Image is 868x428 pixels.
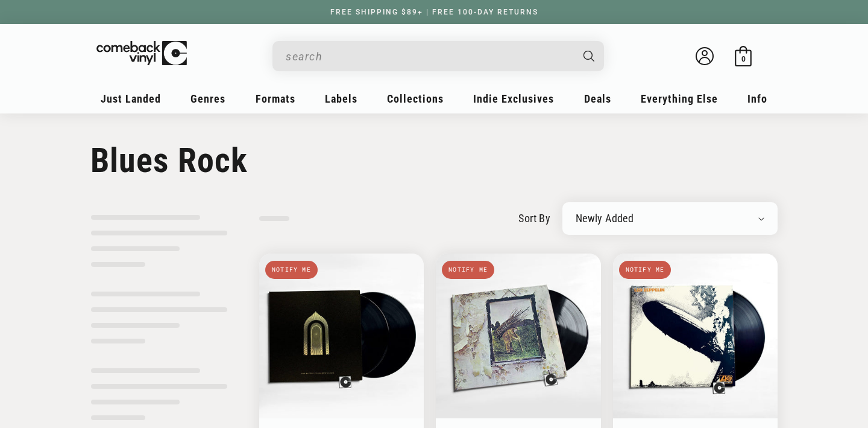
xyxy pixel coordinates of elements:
a: FREE SHIPPING $89+ | FREE 100-DAY RETURNS [318,8,550,16]
label: sort by [518,210,550,226]
span: Indie Exclusives [473,92,554,105]
span: 0 [741,54,746,63]
span: Deals [584,92,611,105]
input: search [286,44,571,69]
h1: Blues Rock [90,141,778,180]
span: Info [747,92,767,105]
span: Just Landed [101,92,161,105]
span: Formats [256,92,295,105]
span: Labels [325,92,357,105]
div: Search [272,41,604,71]
button: Search [573,41,606,71]
span: Everything Else [641,92,718,105]
span: Genres [190,92,225,105]
span: Collections [387,92,444,105]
